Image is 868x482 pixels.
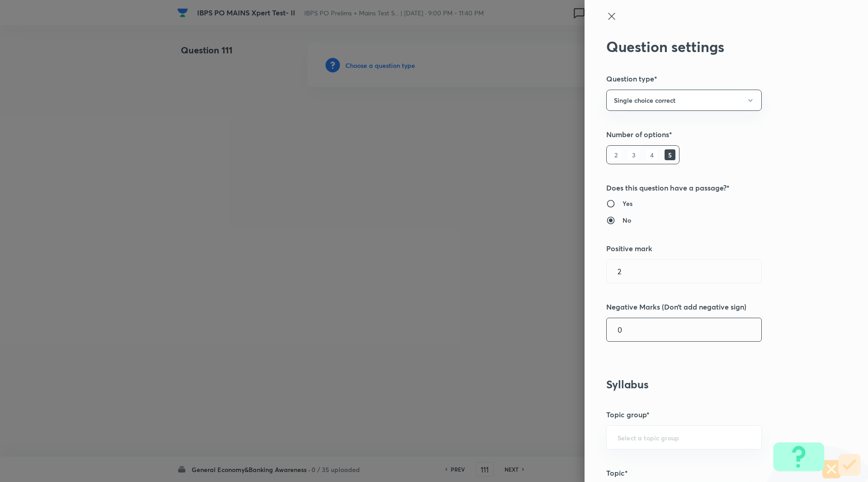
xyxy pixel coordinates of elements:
h6: 2 [610,149,621,160]
h6: 4 [646,149,657,160]
button: Single choice correct [606,90,762,111]
input: Negative marks [607,318,761,341]
h5: Negative Marks (Don’t add negative sign) [606,301,816,312]
input: Positive marks [607,260,761,283]
h5: Positive mark [606,243,816,254]
h6: 5 [665,149,675,160]
h5: Topic* [606,468,816,478]
h6: 3 [628,149,639,160]
h6: Yes [623,199,632,208]
button: Open [756,437,758,439]
h5: Does this question have a passage?* [606,182,816,193]
input: Select a topic group [618,433,750,442]
h5: Topic group* [606,409,816,420]
h3: Syllabus [606,378,816,391]
h5: Number of options* [606,129,816,140]
h2: Question settings [606,38,816,55]
h6: No [623,215,631,225]
h5: Question type* [606,73,816,84]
